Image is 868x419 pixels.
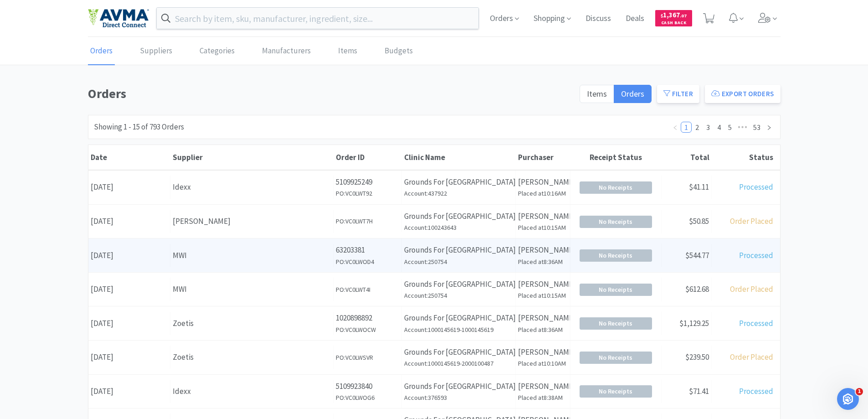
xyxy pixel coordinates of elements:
[681,122,691,132] a: 1
[94,121,184,133] div: Showing 1 - 15 of 793 Orders
[404,176,513,188] p: Grounds For [GEOGRAPHIC_DATA] [GEOGRAPHIC_DATA]
[404,257,513,267] h6: Account: 250754
[714,122,724,133] li: 4
[336,216,399,226] h6: PO: VC0LWT7H
[336,352,399,362] h6: PO: VC0LWSVR
[518,210,568,222] p: [PERSON_NAME]
[336,312,399,324] p: 1020898892
[705,85,781,103] button: Export Orders
[582,15,615,23] a: Discuss
[735,122,750,133] span: •••
[88,83,574,104] h1: Orders
[681,122,692,133] li: 1
[382,37,415,65] a: Budgets
[404,393,513,403] h6: Account: 376593
[336,176,399,188] p: 5109925249
[197,37,237,65] a: Categories
[518,152,568,162] div: Purchaser
[157,8,479,29] input: Search by item, sku, manufacturer, ingredient, size...
[88,210,170,233] div: [DATE]
[856,388,863,395] span: 1
[587,88,607,99] span: Items
[404,380,513,393] p: Grounds For [GEOGRAPHIC_DATA] [GEOGRAPHIC_DATA]
[336,244,399,256] p: 63203381
[750,122,764,133] li: 53
[837,388,859,410] iframe: Intercom live chat
[739,250,773,260] span: Processed
[714,122,724,132] a: 4
[404,210,513,222] p: Grounds For [GEOGRAPHIC_DATA] [GEOGRAPHIC_DATA]
[692,122,702,132] a: 2
[518,244,568,256] p: [PERSON_NAME]
[336,325,399,335] h6: PO: VC0LWOCW
[336,380,399,393] p: 5109923840
[518,312,568,324] p: [PERSON_NAME]
[336,37,360,65] a: Items
[724,122,735,133] li: 5
[622,15,648,23] a: Deals
[730,216,773,226] span: Order Placed
[173,249,331,262] div: MWI
[735,122,750,133] li: Next 5 Pages
[173,215,331,228] div: [PERSON_NAME]
[689,386,709,396] span: $71.41
[580,318,652,329] span: No Receipts
[404,325,513,335] h6: Account: 1000145619-1000145619
[621,88,644,99] span: Orders
[138,37,175,65] a: Suppliers
[404,188,513,198] h6: Account: 437922
[336,152,400,162] div: Order ID
[518,290,568,300] h6: Placed at 10:15AM
[750,122,763,132] a: 53
[739,318,773,328] span: Processed
[679,318,709,328] span: $1,129.25
[518,176,568,188] p: [PERSON_NAME]
[580,182,652,193] span: No Receipts
[664,152,709,162] div: Total
[88,278,170,301] div: [DATE]
[91,152,168,162] div: Date
[580,216,652,228] span: No Receipts
[661,10,687,19] span: 1,367
[573,152,659,162] div: Receipt Status
[518,393,568,403] h6: Placed at 8:38AM
[689,216,709,226] span: $50.85
[88,37,115,65] a: Orders
[336,257,399,267] h6: PO: VC0LWOD4
[336,188,399,198] h6: PO: VC0LWT92
[685,250,709,260] span: $544.77
[580,250,652,261] span: No Receipts
[88,9,149,28] img: e4e33dab9f054f5782a47901c742baa9_102.png
[714,152,773,162] div: Status
[260,37,313,65] a: Manufacturers
[88,346,170,369] div: [DATE]
[336,393,399,403] h6: PO: VC0LWOG6
[661,21,687,26] span: Cash Back
[685,284,709,294] span: $612.68
[88,312,170,335] div: [DATE]
[673,125,678,130] i: icon: left
[518,325,568,335] h6: Placed at 8:36AM
[689,182,709,192] span: $41.11
[404,358,513,368] h6: Account: 1000145619-2000100487
[580,386,652,397] span: No Receipts
[655,6,692,31] a: $1,367.07Cash Back
[670,122,681,133] li: Previous Page
[404,152,514,162] div: Clinic Name
[730,284,773,294] span: Order Placed
[703,122,713,132] a: 3
[173,317,331,330] div: Zoetis
[173,351,331,363] div: Zoetis
[404,278,513,290] p: Grounds For [GEOGRAPHIC_DATA] [GEOGRAPHIC_DATA]
[518,278,568,290] p: [PERSON_NAME]
[404,244,513,256] p: Grounds For [GEOGRAPHIC_DATA] [GEOGRAPHIC_DATA]
[725,122,735,132] a: 5
[404,312,513,324] p: Grounds For [GEOGRAPHIC_DATA] [GEOGRAPHIC_DATA]
[661,13,663,19] span: $
[518,257,568,267] h6: Placed at 8:36AM
[580,284,652,295] span: No Receipts
[336,285,399,295] h6: PO: VC0LWT4I
[173,385,331,398] div: Idexx
[685,352,709,362] span: $239.50
[518,346,568,358] p: [PERSON_NAME]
